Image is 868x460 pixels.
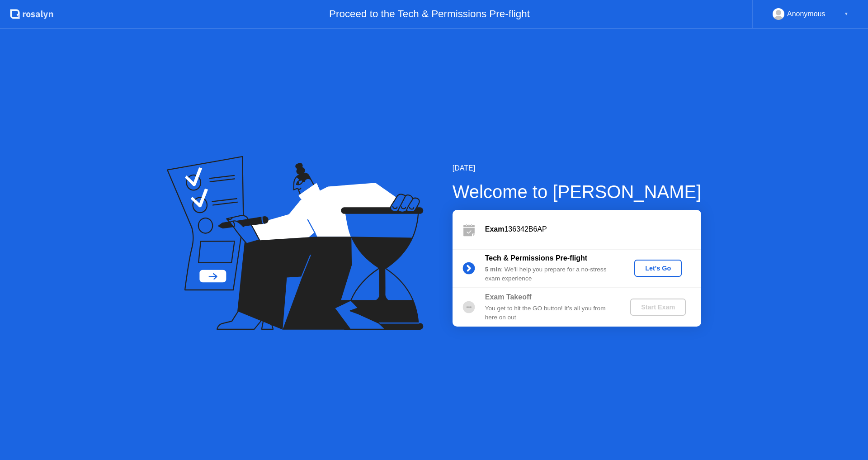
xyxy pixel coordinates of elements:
div: [DATE] [453,163,702,174]
div: Anonymous [787,8,826,20]
button: Let's Go [634,260,682,277]
button: Start Exam [630,299,686,316]
b: Tech & Permissions Pre-flight [485,254,587,262]
div: Welcome to [PERSON_NAME] [453,178,702,205]
div: ▼ [844,8,849,20]
div: Start Exam [634,304,682,311]
b: Exam Takeoff [485,293,532,301]
b: 5 min [485,266,501,273]
b: Exam [485,225,505,233]
div: : We’ll help you prepare for a no-stress exam experience [485,265,615,284]
div: You get to hit the GO button! It’s all you from here on out [485,304,615,322]
div: 136342B6AP [485,224,701,235]
div: Let's Go [638,265,678,272]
